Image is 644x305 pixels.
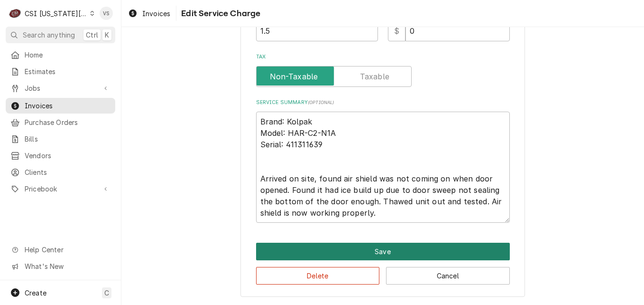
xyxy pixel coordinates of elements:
button: Search anythingCtrlK [6,27,115,43]
label: Service Summary [256,99,510,106]
button: Delete [256,267,380,285]
span: ( optional ) [308,100,334,105]
label: Tax [256,53,510,61]
div: Button Group [256,243,510,285]
div: Service Summary [256,99,510,223]
span: Home [25,50,110,60]
a: Bills [6,131,115,147]
span: Edit Service Charge [178,7,260,20]
span: K [105,30,109,40]
a: Invoices [6,98,115,114]
textarea: Brand: Kolpak Model: HAR-C2-N1A Serial: 411311639 Arrived on site, found air shield was not comin... [256,112,510,223]
div: Button Group Row [256,243,510,260]
a: Vendors [6,148,115,163]
span: Invoices [142,9,170,19]
span: Create [25,289,46,297]
span: Estimates [25,67,110,76]
div: C [9,7,22,20]
div: CSI Kansas City's Avatar [9,7,22,20]
span: Jobs [25,83,96,93]
span: Search anything [23,30,75,40]
a: Go to What's New [6,258,115,274]
span: Ctrl [86,30,98,40]
a: Purchase Orders [6,114,115,130]
div: CSI [US_STATE][GEOGRAPHIC_DATA] [25,9,87,19]
div: $ [388,20,405,41]
button: Cancel [386,267,510,285]
a: Invoices [124,6,174,21]
span: Purchase Orders [25,117,110,127]
span: Help Center [25,245,110,255]
div: VS [100,7,113,20]
a: Go to Pricebook [6,181,115,197]
span: Bills [25,134,110,144]
span: Invoices [25,101,110,111]
a: Go to Jobs [6,80,115,96]
div: Tax [256,53,510,87]
a: Go to Help Center [6,242,115,257]
div: Button Group Row [256,260,510,285]
span: What's New [25,261,110,271]
a: Home [6,47,115,63]
a: Clients [6,164,115,180]
div: Vicky Stuesse's Avatar [100,7,113,20]
span: Clients [25,167,110,177]
a: Estimates [6,64,115,79]
span: Vendors [25,151,110,161]
span: Pricebook [25,184,96,194]
span: C [104,288,109,298]
button: Save [256,243,510,260]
